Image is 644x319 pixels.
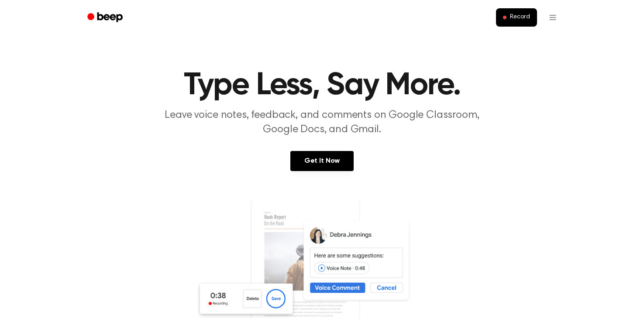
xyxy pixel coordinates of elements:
a: Beep [81,9,131,26]
a: Get It Now [290,151,354,171]
p: Leave voice notes, feedback, and comments on Google Classroom, Google Docs, and Gmail. [155,108,490,137]
h1: Type Less, Say More. [99,70,546,101]
button: Record [496,8,537,27]
button: Open menu [542,7,563,28]
span: Record [510,14,530,21]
